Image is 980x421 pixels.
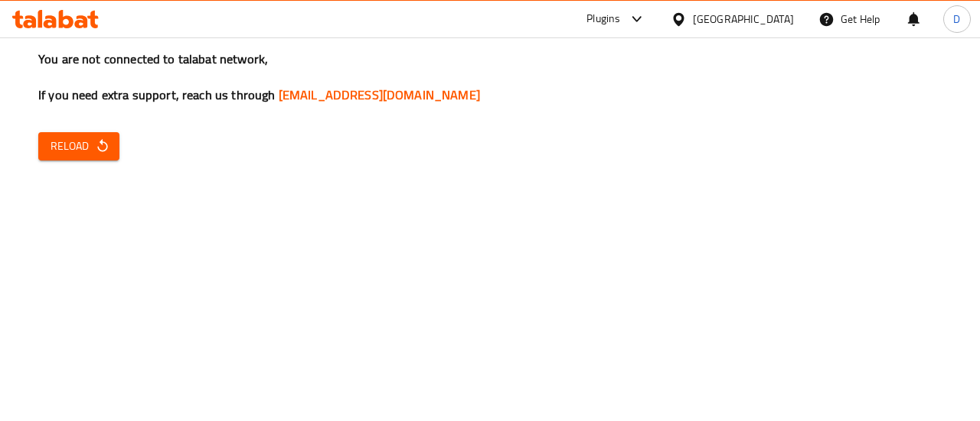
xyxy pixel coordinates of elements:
h3: You are not connected to talabat network, If you need extra support, reach us through [38,50,942,104]
span: Reload [51,137,107,156]
span: D [953,11,960,28]
button: Reload [38,132,119,160]
div: Plugins [586,10,620,28]
a: [EMAIL_ADDRESS][DOMAIN_NAME] [279,83,480,106]
div: [GEOGRAPHIC_DATA] [693,11,794,28]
